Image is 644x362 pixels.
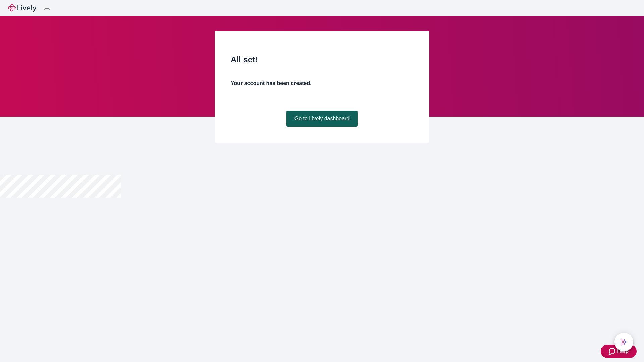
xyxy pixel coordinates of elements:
svg: Lively AI Assistant [621,339,627,345]
h2: All set! [231,54,413,66]
span: Help [617,347,629,355]
a: Go to Lively dashboard [286,111,358,127]
button: Zendesk support iconHelp [601,345,637,358]
h4: Your account has been created. [231,79,413,87]
img: Lively [8,4,36,12]
button: chat [614,333,633,351]
button: Log out [44,8,50,10]
svg: Zendesk support icon [609,347,617,355]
